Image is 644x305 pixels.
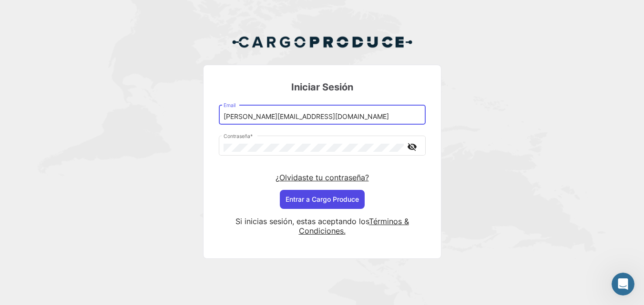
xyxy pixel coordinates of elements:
[276,173,369,182] a: ¿Olvidaste tu contraseña?
[407,141,418,153] mat-icon: visibility_off
[232,30,413,53] img: Cargo Produce Logo
[299,216,409,236] a: Términos & Condiciones.
[612,273,634,295] iframe: Intercom live chat
[224,113,420,121] input: Email
[280,190,365,209] button: Entrar a Cargo Produce
[235,216,369,226] span: Si inicias sesión, estas aceptando los
[219,80,426,94] h3: Iniciar Sesión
